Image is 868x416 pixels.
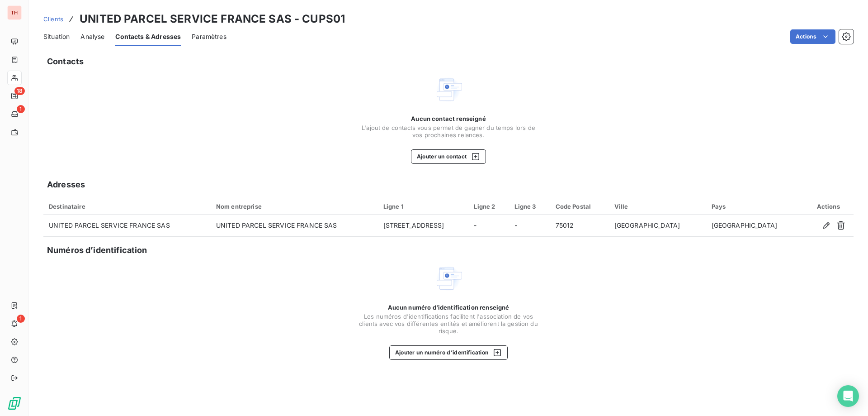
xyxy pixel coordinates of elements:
[389,345,508,360] button: Ajouter un numéro d’identification
[17,315,25,323] span: 1
[808,203,848,210] div: Actions
[837,385,859,407] div: Open Intercom Messenger
[468,215,509,236] td: -
[514,203,544,210] div: Ligne 3
[411,115,486,122] span: Aucun contact renseigné
[474,203,504,210] div: Ligne 2
[790,29,835,44] button: Actions
[80,32,104,41] span: Analyse
[43,15,63,23] span: Clients
[712,203,798,210] div: Pays
[556,203,604,210] div: Code Postal
[434,264,463,293] img: Empty state
[706,215,803,236] td: [GEOGRAPHIC_DATA]
[49,203,205,210] div: Destinataire
[47,244,147,257] h5: Numéros d’identification
[43,32,70,41] span: Situation
[43,215,211,236] td: UNITED PARCEL SERVICE FRANCE SAS
[609,215,706,236] td: [GEOGRAPHIC_DATA]
[411,149,486,164] button: Ajouter un contact
[383,203,463,210] div: Ligne 1
[614,203,701,210] div: Ville
[434,75,463,104] img: Empty state
[358,124,539,139] span: L'ajout de contacts vous permet de gagner du temps lors de vos prochaines relances.
[43,14,63,24] a: Clients
[509,215,550,236] td: -
[388,304,509,311] span: Aucun numéro d’identification renseigné
[378,215,469,236] td: [STREET_ADDRESS]
[47,178,85,191] h5: Adresses
[47,55,84,68] h5: Contacts
[14,87,25,95] span: 18
[358,313,539,335] span: Les numéros d'identifications facilitent l'association de vos clients avec vos différentes entité...
[115,32,181,41] span: Contacts & Adresses
[211,215,378,236] td: UNITED PARCEL SERVICE FRANCE SAS
[550,215,609,236] td: 75012
[7,5,22,20] div: TH
[7,396,22,411] img: Logo LeanPay
[192,32,226,41] span: Paramètres
[80,11,345,27] h3: UNITED PARCEL SERVICE FRANCE SAS - CUPS01
[17,105,25,113] span: 1
[216,203,373,210] div: Nom entreprise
